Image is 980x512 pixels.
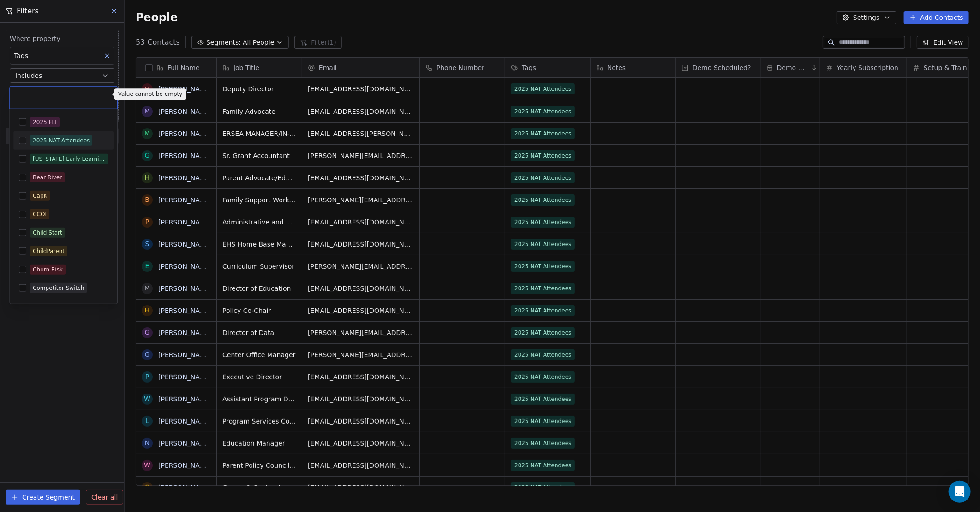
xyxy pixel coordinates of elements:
div: CCOI [33,210,47,218]
div: Child Start [33,229,62,237]
div: Churn Risk [33,265,63,274]
div: Bear River [33,173,62,182]
p: Value cannot be empty [118,90,183,98]
div: CapK [33,192,47,200]
div: [US_STATE] Early Learning [33,155,105,163]
div: Competitor Switch [33,284,84,292]
div: 2025 NAT Attendees [33,136,90,145]
div: ChildParent [33,247,65,255]
div: 2025 FLI [33,118,57,126]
